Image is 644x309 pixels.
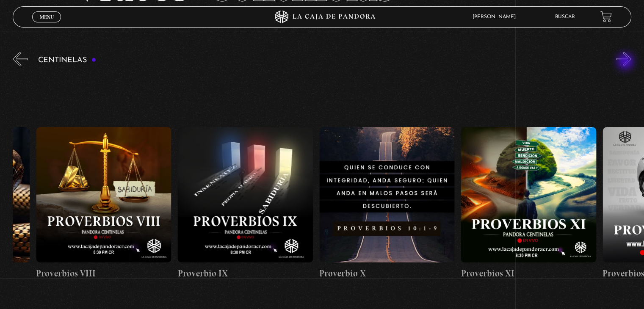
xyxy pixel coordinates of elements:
h4: Proverbio X [319,267,454,280]
button: Previous [13,52,28,66]
span: Cerrar [37,21,57,27]
h4: Proverbio IX [177,267,312,280]
h4: Proverbios XI [461,267,596,280]
button: Next [616,52,631,66]
a: View your shopping cart [600,11,612,22]
span: Menu [40,14,54,19]
a: Buscar [555,14,575,19]
h3: Centinelas [38,56,96,64]
h4: Proverbios VIII [36,267,171,280]
span: [PERSON_NAME] [468,14,524,19]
